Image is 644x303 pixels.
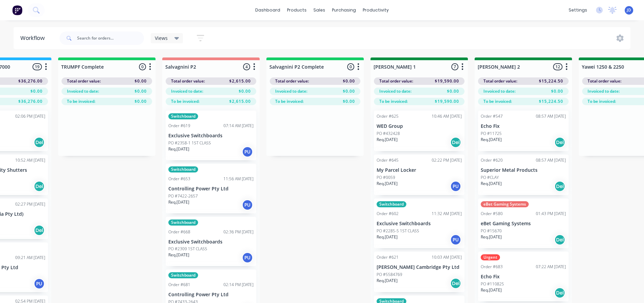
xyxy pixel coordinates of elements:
[627,7,631,13] span: JD
[483,78,517,84] span: Total order value:
[377,181,398,187] p: Req. [DATE]
[166,164,256,213] div: SwitchboardOrder #65311:56 AM [DATE]Controlling Power Pty LtdPO #7422-2657Req.[DATE]PU
[481,167,566,173] p: Superior Metal Products
[481,274,566,280] p: Echo Fix
[481,287,502,293] p: Req. [DATE]
[481,137,502,143] p: Req. [DATE]
[343,78,355,84] span: $0.00
[223,229,254,235] div: 02:36 PM [DATE]
[377,174,395,181] p: PO #0059
[168,146,189,152] p: Req. [DATE]
[242,146,253,157] div: PU
[536,211,566,217] div: 01:43 PM [DATE]
[377,228,419,234] p: PO #2285-5 1ST CLASS
[343,88,355,94] span: $0.00
[168,282,190,288] div: Order #681
[377,278,398,284] p: Req. [DATE]
[168,123,190,129] div: Order #619
[554,234,565,245] div: Del
[481,254,500,260] div: Urgent
[15,201,45,207] div: 02:27 PM [DATE]
[30,88,43,94] span: $0.00
[481,211,503,217] div: Order #580
[450,181,461,192] div: PU
[377,137,398,143] p: Req. [DATE]
[481,131,502,137] p: PO #11725
[15,157,45,163] div: 10:52 AM [DATE]
[483,88,516,94] span: Invoiced to date:
[377,131,400,137] p: PO #432428
[168,113,198,119] div: Switchboard
[135,78,147,84] span: $0.00
[481,228,502,234] p: PO #15670
[377,221,462,227] p: Exclusive Switchboards
[379,78,413,84] span: Total order value:
[377,167,462,173] p: My Parcel Locker
[275,98,304,104] span: To be invoiced:
[435,98,459,104] span: $19,590.00
[450,278,461,289] div: Del
[168,133,254,139] p: Exclusive Switchboards
[168,193,198,199] p: PO #7422-2657
[155,34,168,42] span: Views
[379,98,408,104] span: To be invoiced:
[432,113,462,119] div: 10:46 AM [DATE]
[77,31,144,45] input: Search for orders...
[34,137,45,148] div: Del
[34,181,45,192] div: Del
[481,201,529,207] div: eBet Gaming Systems
[168,272,198,278] div: Switchboard
[343,98,355,104] span: $0.00
[135,88,147,94] span: $0.00
[481,174,499,181] p: PO #CLAY
[168,140,211,146] p: PO #2358-1 1ST CLASS
[168,199,189,205] p: Req. [DATE]
[229,78,251,84] span: $2,615.00
[536,157,566,163] div: 08:57 AM [DATE]
[450,137,461,148] div: Del
[171,88,203,94] span: Invoiced to date:
[377,234,398,240] p: Req. [DATE]
[252,5,284,15] a: dashboard
[478,111,569,151] div: Order #54708:57 AM [DATE]Echo FixPO #11725Req.[DATE]Del
[242,200,253,210] div: PU
[447,88,459,94] span: $0.00
[481,157,503,163] div: Order #620
[168,186,254,192] p: Controlling Power Pty Ltd
[171,78,205,84] span: Total order value:
[135,98,147,104] span: $0.00
[481,281,504,287] p: PO #110825
[377,123,462,129] p: WED Group
[539,78,563,84] span: $15,224.50
[242,252,253,263] div: PU
[481,123,566,129] p: Echo Fix
[588,78,621,84] span: Total order value:
[67,98,95,104] span: To be invoiced:
[239,88,251,94] span: $0.00
[329,5,359,15] div: purchasing
[432,211,462,217] div: 11:32 AM [DATE]
[377,254,399,260] div: Order #621
[34,225,45,236] div: Del
[374,199,464,248] div: SwitchboardOrder #60211:32 AM [DATE]Exclusive SwitchboardsPO #2285-5 1ST CLASSReq.[DATE]PU
[374,252,464,292] div: Order #62110:03 AM [DATE][PERSON_NAME] Cambridge Pty LtdPO #5584769Req.[DATE]Del
[67,88,99,94] span: Invoiced to date:
[481,221,566,227] p: eBet Gaming Systems
[284,5,310,15] div: products
[536,113,566,119] div: 08:57 AM [DATE]
[168,239,254,245] p: Exclusive Switchboards
[275,78,309,84] span: Total order value:
[481,181,502,187] p: Req. [DATE]
[554,137,565,148] div: Del
[588,98,616,104] span: To be invoiced:
[168,219,198,226] div: Switchboard
[67,78,101,84] span: Total order value:
[478,155,569,195] div: Order #62008:57 AM [DATE]Superior Metal ProductsPO #CLAYReq.[DATE]Del
[18,98,43,104] span: $36,276.00
[359,5,392,15] div: productivity
[168,246,207,252] p: PO #2309 1ST CLASS
[478,252,569,301] div: UrgentOrder #68307:22 AM [DATE]Echo FixPO #110825Req.[DATE]Del
[34,278,45,289] div: PU
[432,254,462,260] div: 10:03 AM [DATE]
[18,78,43,84] span: $36,276.00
